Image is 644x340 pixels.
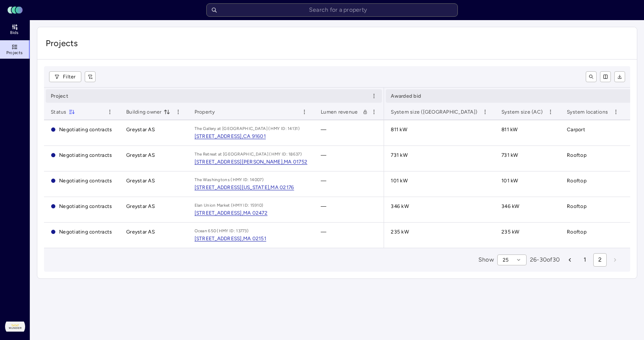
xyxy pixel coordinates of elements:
span: Negotiating contracts [59,152,112,158]
span: Rooftop [567,228,587,236]
button: previous page [563,253,576,267]
div: [STREET_ADDRESS], [195,234,243,243]
span: Carport [567,125,585,134]
span: 25 [503,256,509,264]
button: toggle search [586,71,597,82]
span: Negotiating contracts [59,127,112,132]
div: Ocean 650 (HMY ID [195,228,234,234]
span: 2 [598,255,602,265]
span: System size (AC) [501,108,543,116]
div: : 14007) [247,176,263,183]
a: [STREET_ADDRESS],CA 91601 [195,132,266,140]
span: 1 [584,255,586,265]
div: MA 02176 [270,183,294,192]
td: Greystar AS [119,223,188,248]
span: Show [478,255,494,265]
td: 235 kW [384,223,495,248]
span: Rooftop [567,151,587,159]
button: last page, page 2 [593,253,607,267]
span: System size ([GEOGRAPHIC_DATA]) [391,108,477,116]
span: Negotiating contracts [59,203,112,209]
div: The Retreat at [GEOGRAPHIC_DATA] (HMY ID [195,151,286,158]
span: 26 - 30 of 30 [530,255,560,265]
span: Project [51,92,68,100]
nav: pagination [563,253,622,267]
span: Rooftop [567,176,587,185]
button: toggle sorting [68,109,75,115]
span: Property [195,108,215,116]
a: [STREET_ADDRESS][US_STATE],MA 02176 [195,183,294,192]
div: [STREET_ADDRESS], [195,209,243,217]
div: : 15910) [248,202,263,209]
button: next page [608,253,622,267]
span: Status [51,108,75,116]
img: Wunder [5,317,25,337]
div: MA 02472 [243,209,267,217]
button: page 1 [578,253,592,267]
td: — [314,223,384,248]
td: — [314,197,384,223]
div: MA 01752 [284,158,307,166]
span: Negotiating contracts [59,178,112,184]
td: 346 kW [495,197,560,223]
a: [STREET_ADDRESS],MA 02472 [195,209,267,217]
span: System locations [567,108,608,116]
button: toggle sorting [164,109,170,115]
div: MA 02151 [243,234,266,243]
td: Greystar AS [119,120,188,146]
span: Awarded bid [391,92,421,100]
td: 811 kW [495,120,560,146]
td: Greystar AS [119,146,188,171]
td: Greystar AS [119,171,188,197]
div: [STREET_ADDRESS][PERSON_NAME], [195,158,284,166]
div: : 18637) [286,151,302,158]
td: 235 kW [495,223,560,248]
button: Filter [49,71,81,82]
div: The Washingtons (HMY ID [195,176,248,183]
td: Greystar AS [119,197,188,223]
td: 101 kW [495,171,560,197]
a: [STREET_ADDRESS],MA 02151 [195,234,266,243]
div: [STREET_ADDRESS][US_STATE], [195,183,271,192]
div: CA 91601 [243,132,266,140]
td: — [314,146,384,171]
div: The Gallery at [GEOGRAPHIC_DATA] (HMY ID [195,125,286,132]
span: Rooftop [567,202,587,210]
td: 731 kW [495,146,560,171]
span: Lumen revenue [321,108,358,116]
td: — [314,120,384,146]
input: Search for a property [206,3,458,17]
td: 346 kW [384,197,495,223]
div: : 14131) [286,125,300,132]
div: [STREET_ADDRESS], [195,132,243,140]
span: Negotiating contracts [59,229,112,235]
td: 731 kW [384,146,495,171]
span: Filter [63,73,76,81]
div: Elan Union Market (HMY ID [195,202,248,209]
td: 811 kW [384,120,495,146]
a: [STREET_ADDRESS][PERSON_NAME],MA 01752 [195,158,308,166]
td: 101 kW [384,171,495,197]
div: : 13773) [234,228,249,234]
span: Projects [46,37,628,49]
span: Projects [6,50,23,55]
td: — [314,171,384,197]
span: Building owner [126,108,170,116]
button: show/hide columns [600,71,611,82]
span: Bids [10,30,18,35]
